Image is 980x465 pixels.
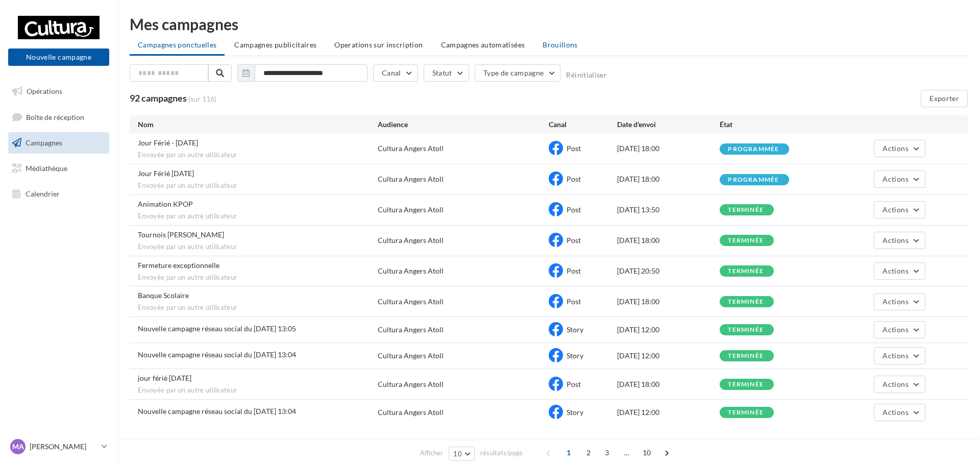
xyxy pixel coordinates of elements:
[6,106,111,128] a: Boîte de réception
[138,273,378,282] span: Envoyée par un autre utilisateur
[567,297,581,306] span: Post
[874,140,925,157] button: Actions
[378,205,444,215] div: Cultura Angers Atoll
[424,64,469,82] button: Statut
[138,291,189,300] span: Banque Scolaire
[378,143,444,154] div: Cultura Angers Atoll
[138,230,224,239] span: Tournois Mario Kart
[138,119,378,130] div: Nom
[617,205,720,215] div: [DATE] 13:50
[334,40,423,49] span: Operations sur inscription
[378,297,444,307] div: Cultura Angers Atoll
[378,235,444,246] div: Cultura Angers Atoll
[420,448,443,458] span: Afficher
[566,71,607,79] button: Réinitialiser
[30,442,97,452] p: [PERSON_NAME]
[874,262,925,280] button: Actions
[378,174,444,184] div: Cultura Angers Atoll
[26,112,84,121] span: Boîte de réception
[874,376,925,393] button: Actions
[138,151,378,160] span: Envoyée par un autre utilisateur
[874,201,925,218] button: Actions
[883,175,908,183] span: Actions
[874,321,925,338] button: Actions
[728,381,764,388] div: terminée
[138,374,191,382] span: jour férié 15 aout
[138,181,378,190] span: Envoyée par un autre utilisateur
[883,408,908,417] span: Actions
[27,87,62,95] span: Opérations
[567,408,583,417] span: Story
[26,138,62,147] span: Campagnes
[138,212,378,221] span: Envoyée par un autre utilisateur
[138,138,198,147] span: Jour Férié - 11 Novembre
[138,242,378,252] span: Envoyée par un autre utilisateur
[188,94,216,104] span: (sur 116)
[138,350,296,359] span: Nouvelle campagne réseau social du 13-08-2025 13:04
[883,236,908,244] span: Actions
[883,266,908,275] span: Actions
[26,164,67,173] span: Médiathèque
[617,119,720,130] div: Date d'envoi
[639,445,655,461] span: 10
[480,448,523,458] span: résultats/page
[580,445,597,461] span: 2
[617,143,720,154] div: [DATE] 18:00
[378,119,549,130] div: Audience
[617,235,720,246] div: [DATE] 18:00
[8,48,109,66] button: Nouvelle campagne
[874,293,925,310] button: Actions
[138,324,296,333] span: Nouvelle campagne réseau social du 13-08-2025 13:05
[728,409,764,416] div: terminée
[874,404,925,421] button: Actions
[720,119,822,130] div: État
[883,144,908,153] span: Actions
[883,297,908,306] span: Actions
[567,325,583,334] span: Story
[728,353,764,359] div: terminée
[378,351,444,361] div: Cultura Angers Atoll
[475,64,561,82] button: Type de campagne
[883,351,908,360] span: Actions
[617,266,720,276] div: [DATE] 20:50
[883,205,908,214] span: Actions
[619,445,635,461] span: ...
[728,327,764,333] div: terminée
[449,447,475,461] button: 10
[617,325,720,335] div: [DATE] 12:00
[567,236,581,244] span: Post
[921,90,968,107] button: Exporter
[234,40,316,49] span: Campagnes publicitaires
[378,379,444,389] div: Cultura Angers Atoll
[130,92,187,104] span: 92 campagnes
[8,437,109,456] a: MA [PERSON_NAME]
[138,386,378,395] span: Envoyée par un autre utilisateur
[378,325,444,335] div: Cultura Angers Atoll
[617,174,720,184] div: [DATE] 18:00
[874,170,925,188] button: Actions
[26,189,60,198] span: Calendrier
[728,207,764,213] div: terminée
[617,379,720,389] div: [DATE] 18:00
[12,442,24,452] span: MA
[617,407,720,418] div: [DATE] 12:00
[138,169,194,178] span: Jour Férié 1er Novembre
[378,407,444,418] div: Cultura Angers Atoll
[874,232,925,249] button: Actions
[138,303,378,312] span: Envoyée par un autre utilisateur
[567,144,581,153] span: Post
[543,40,578,49] span: Brouillons
[138,261,219,270] span: Fermeture exceptionnelle
[378,266,444,276] div: Cultura Angers Atoll
[599,445,615,461] span: 3
[728,237,764,244] div: terminée
[130,16,968,32] div: Mes campagnes
[883,380,908,388] span: Actions
[874,347,925,364] button: Actions
[567,380,581,388] span: Post
[373,64,418,82] button: Canal
[6,183,111,205] a: Calendrier
[567,175,581,183] span: Post
[617,297,720,307] div: [DATE] 18:00
[6,132,111,154] a: Campagnes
